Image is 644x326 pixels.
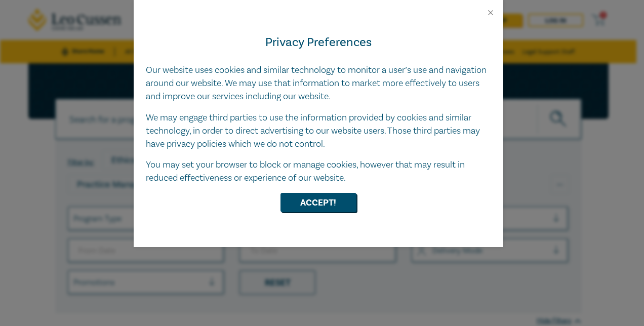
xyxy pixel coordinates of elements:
h4: Privacy Preferences [146,33,491,52]
p: Our website uses cookies and similar technology to monitor a user’s use and navigation around our... [146,64,491,103]
button: Close [486,8,495,17]
button: Accept! [280,193,356,212]
p: We may engage third parties to use the information provided by cookies and similar technology, in... [146,111,491,151]
p: You may set your browser to block or manage cookies, however that may result in reduced effective... [146,158,491,185]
